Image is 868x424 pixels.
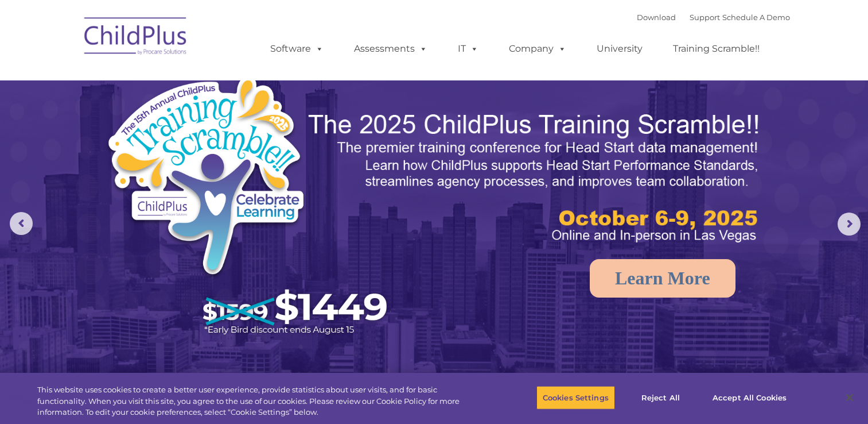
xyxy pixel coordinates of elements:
[690,13,720,22] a: Support
[536,386,615,410] button: Cookies Settings
[342,37,439,60] a: Assessments
[722,13,790,22] a: Schedule A Demo
[590,259,735,298] a: Learn More
[37,384,477,418] div: This website uses cookies to create a better user experience, provide statistics about user visit...
[79,9,193,67] img: ChildPlus by Procare Solutions
[497,37,578,60] a: Company
[637,13,790,22] font: |
[706,386,793,410] button: Accept All Cookies
[837,385,862,410] button: Close
[625,386,696,410] button: Reject All
[446,37,490,60] a: IT
[637,13,676,22] a: Download
[259,37,335,60] a: Software
[661,37,771,60] a: Training Scramble!!
[585,37,654,60] a: University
